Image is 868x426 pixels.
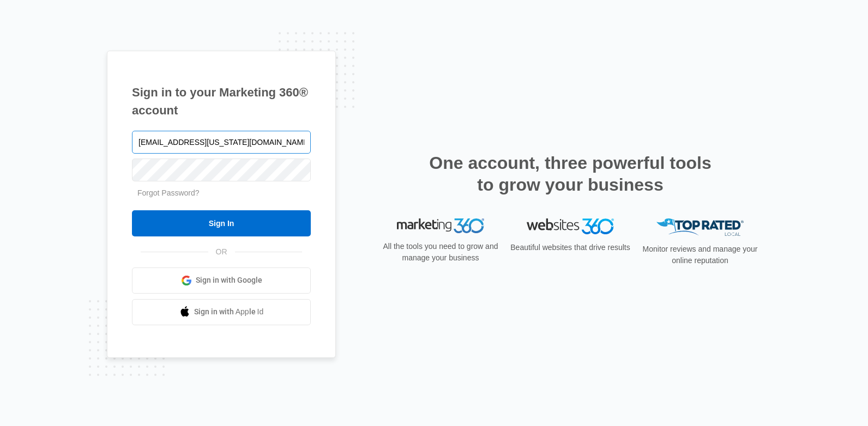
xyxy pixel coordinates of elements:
a: Forgot Password? [137,188,200,197]
p: Monitor reviews and manage your online reputation [639,244,761,266]
h2: One account, three powerful tools to grow your business [426,152,715,196]
p: All the tools you need to grow and manage your business [379,241,502,264]
input: Sign In [132,210,311,236]
input: Email [132,131,311,154]
span: Sign in with Apple Id [194,306,264,318]
img: Websites 360 [527,218,614,234]
a: Sign in with Google [132,267,311,294]
span: Sign in with Google [196,275,262,286]
img: Top Rated Local [656,218,744,236]
img: Marketing 360 [397,218,484,234]
h1: Sign in to your Marketing 360® account [132,83,311,119]
p: Beautiful websites that drive results [509,242,631,253]
a: Sign in with Apple Id [132,299,311,325]
span: OR [208,246,235,258]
